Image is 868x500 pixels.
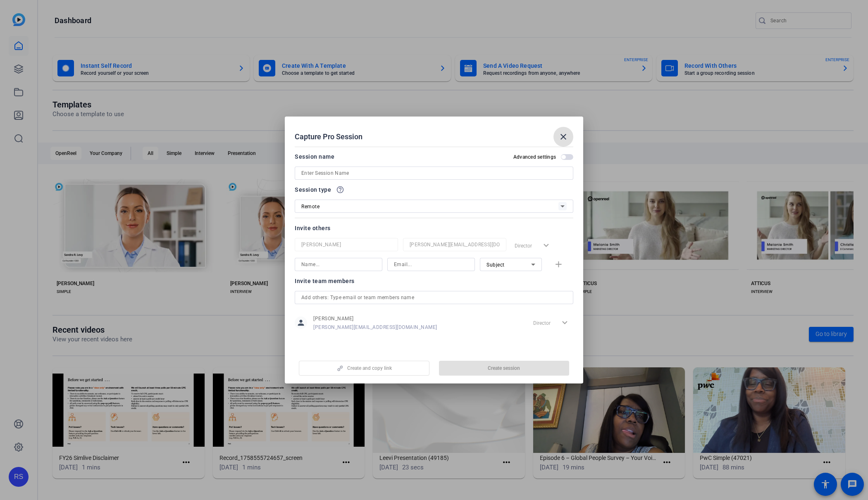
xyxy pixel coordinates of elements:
[513,154,556,160] h2: Advanced settings
[394,260,468,269] input: Email...
[295,317,307,329] mat-icon: person
[301,168,567,178] input: Enter Session Name
[558,132,568,142] mat-icon: close
[295,276,573,286] div: Invite team members
[295,127,573,147] div: Capture Pro Session
[295,185,331,195] span: Session type
[486,262,505,268] span: Subject
[301,240,391,250] input: Name...
[301,204,320,210] span: Remote
[295,152,334,162] div: Session name
[410,240,500,250] input: Email...
[313,315,437,322] span: [PERSON_NAME]
[336,186,344,194] mat-icon: help_outline
[313,324,437,331] span: [PERSON_NAME][EMAIL_ADDRESS][DOMAIN_NAME]
[301,293,567,302] input: Add others: Type email or team members name
[301,260,376,269] input: Name...
[295,223,573,233] div: Invite others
